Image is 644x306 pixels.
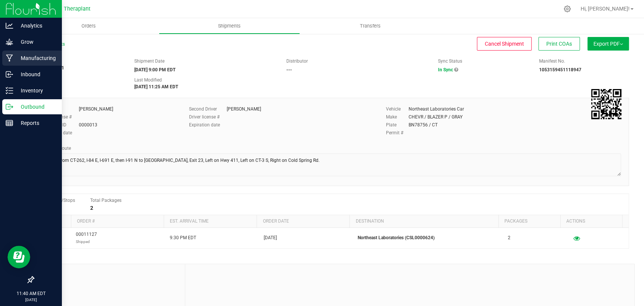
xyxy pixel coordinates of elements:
[33,58,123,65] span: Shipment #
[438,58,462,65] label: Sync Status
[438,67,453,72] span: In Sync
[71,215,164,228] th: Order #
[3,297,58,303] p: [DATE]
[134,84,178,89] strong: [DATE] 11:25 AM EDT
[39,270,179,279] span: Notes
[164,215,257,228] th: Est. arrival time
[13,54,58,63] p: Manufacturing
[386,106,409,112] label: Vehicle
[560,215,622,228] th: Actions
[264,234,277,241] span: [DATE]
[8,246,30,268] iframe: Resource center
[485,41,524,47] span: Cancel Shipment
[538,37,580,51] button: Print COAs
[189,106,227,112] label: Second Driver
[563,5,572,12] div: Manage settings
[13,86,58,95] p: Inventory
[286,67,292,72] strong: ---
[170,234,196,241] span: 9:30 PM EDT
[227,106,261,112] div: [PERSON_NAME]
[409,121,438,128] div: BN78756 / CT
[591,89,621,119] img: Scan me!
[358,234,499,241] p: Northeast Laboratories (CSL0000624)
[18,18,159,34] a: Orders
[134,58,164,65] label: Shipment Date
[79,121,97,128] div: 0000013
[189,121,227,128] label: Expiration date
[581,6,630,12] span: Hi, [PERSON_NAME]!
[349,215,498,228] th: Destination
[6,71,13,78] inline-svg: Inbound
[13,37,58,46] p: Grow
[13,70,58,79] p: Inbound
[76,238,97,245] p: Shipped
[6,87,13,94] inline-svg: Inventory
[76,231,97,245] span: 00011127
[90,205,93,211] strong: 2
[539,67,581,72] strong: 1053159451118947
[90,198,121,203] span: Total Packages
[6,103,13,111] inline-svg: Outbound
[6,22,13,29] inline-svg: Analytics
[159,18,300,34] a: Shipments
[498,215,560,228] th: Packages
[13,21,58,30] p: Analytics
[350,23,391,29] span: Transfers
[6,54,13,62] inline-svg: Manufacturing
[409,114,463,120] div: CHEVR / BLAZER P / GRAY
[3,290,58,297] p: 11:40 AM EDT
[79,106,113,112] div: [PERSON_NAME]
[593,41,623,47] span: Export PDF
[6,119,13,127] inline-svg: Reports
[386,114,409,120] label: Make
[286,58,307,65] label: Distributor
[208,23,251,29] span: Shipments
[409,106,464,112] div: Northeast Laboratories Car
[134,67,175,72] strong: [DATE] 9:00 PM EDT
[71,23,106,29] span: Orders
[477,37,532,51] button: Cancel Shipment
[64,6,91,12] span: Theraplant
[257,215,349,228] th: Order date
[13,102,58,111] p: Outbound
[13,118,58,128] p: Reports
[508,234,510,241] span: 2
[386,129,409,136] label: Permit #
[587,37,629,51] button: Export PDF
[6,38,13,46] inline-svg: Grow
[134,77,162,83] label: Last Modified
[386,121,409,128] label: Plate
[189,114,227,120] label: Driver license #
[591,89,621,119] qrcode: 20250919-001
[546,41,572,47] span: Print COAs
[539,58,565,65] label: Manifest No.
[300,18,441,34] a: Transfers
